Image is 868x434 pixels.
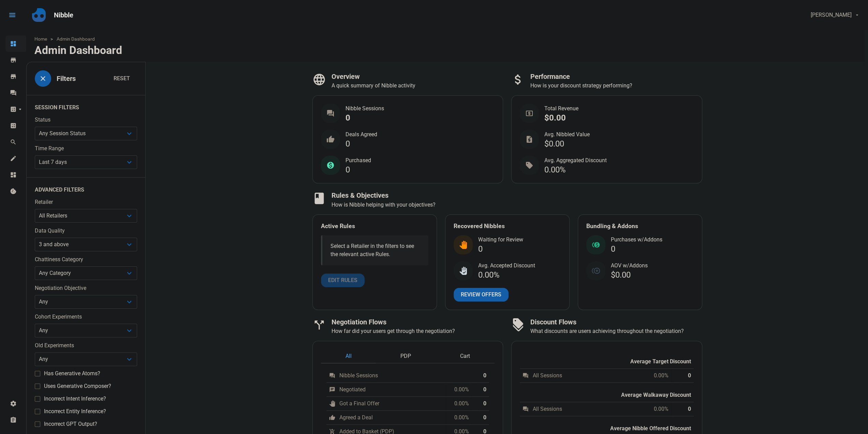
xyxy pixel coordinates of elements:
a: Nibble [50,5,77,25]
p: What discounts are users achieving throughout the negotiation? [530,327,702,335]
span: search [10,138,17,145]
p: How is Nibble helping with your objectives? [332,201,702,209]
span: Incorrect Intent Inference? [40,395,106,402]
th: 0 [478,383,489,397]
label: Retailer [35,198,137,206]
h4: Active Rules [321,223,428,230]
div: 0.00% [544,165,566,174]
span: assignment [10,416,17,423]
span: calculate [10,105,17,112]
span: question_answer [329,373,335,379]
th: 0 [680,369,694,383]
label: Cohort Experiments [35,313,137,321]
th: 0 [478,397,489,411]
label: Chattiness Category [35,255,137,264]
div: 0 [345,165,350,174]
td: Got a Final Offer [326,397,446,411]
span: AOV w/Addons [611,262,648,270]
th: 0 [680,402,694,416]
a: assignment [5,412,28,428]
span: Incorrect GPT Output? [40,421,97,428]
label: Time Range [35,144,137,153]
span: Review Offers [461,291,501,299]
span: Deals Agreed [345,130,377,139]
span: store [10,72,17,79]
label: Status [35,116,137,124]
span: calculate [10,122,17,128]
a: Review Offers [454,288,509,302]
td: 0.00% [639,369,671,383]
span: call_split [312,318,326,332]
a: search [5,134,28,150]
p: A quick summary of Nibble activity [332,82,503,90]
div: 0 [611,244,615,254]
div: $0.00 [544,113,566,123]
button: [PERSON_NAME] [805,8,864,22]
span: question_answer [523,406,529,412]
td: 0.00% [639,402,671,416]
h3: Negotiation Flows [332,318,503,326]
span: Avg. Accepted Discount [478,262,535,270]
h4: Recovered Nibbles [454,223,561,230]
label: Old Experiments [35,341,137,350]
div: 0 [478,244,483,254]
h3: Discount Flows [530,318,702,326]
div: $0.00 [544,139,564,149]
span: Purchases w/Addons [611,236,662,244]
span: Uses Generative Composer? [40,383,111,390]
img: status_user_offer_accepted.svg [459,267,467,275]
a: dashboard [5,167,28,183]
div: 0 [345,139,350,149]
span: Nibble Sessions [345,104,384,113]
span: settings [10,400,17,406]
span: All [345,352,351,360]
td: All Sessions [520,402,639,416]
h3: Performance [530,73,702,81]
td: Agreed a Deal [326,411,446,425]
td: 0.00% [446,397,471,411]
legend: Session Filters [27,95,145,116]
img: status_purchased_with_addon.svg [592,241,600,249]
a: store [5,68,28,85]
span: Waiting for Review [478,236,523,244]
span: thumb_up [326,135,335,143]
legend: Advanced Filters [27,177,145,198]
td: Nibble Sessions [326,369,479,383]
label: Data Quality [35,227,137,235]
span: Edit Rules [328,276,357,284]
p: Nibble [54,10,73,20]
span: dashboard [10,40,17,46]
span: sell [525,161,533,169]
th: 0 [478,411,489,425]
span: Incorrect Entity Inference? [40,408,106,415]
span: local_atm [525,109,533,117]
h1: Admin Dashboard [34,44,122,56]
span: menu [8,11,16,19]
h4: Bundling & Addons [586,223,694,230]
div: $0.00 [611,270,631,280]
span: Avg. Nibbled Value [544,130,590,139]
h3: Overview [332,73,503,81]
a: cookie [5,183,28,199]
button: Reset [106,72,137,85]
a: dashboard [5,36,28,52]
a: mode_edit [5,150,28,167]
span: discount [511,318,525,332]
span: Has Generative Atoms? [40,370,100,377]
td: Negotiated [326,383,446,397]
span: Cart [460,352,470,360]
td: 0.00% [446,411,471,425]
nav: breadcrumbs [26,30,865,44]
span: Total Revenue [544,104,578,113]
span: dashboard [10,171,17,178]
span: store [10,56,17,63]
p: How far did your users get through the negotiation? [332,327,503,335]
span: question_answer [523,373,529,379]
td: 0.00% [446,383,471,397]
span: cookie [10,187,17,194]
span: mode_edit [10,154,17,161]
span: book [312,192,326,205]
span: monetization_on [326,161,335,169]
span: question_answer [326,109,335,117]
